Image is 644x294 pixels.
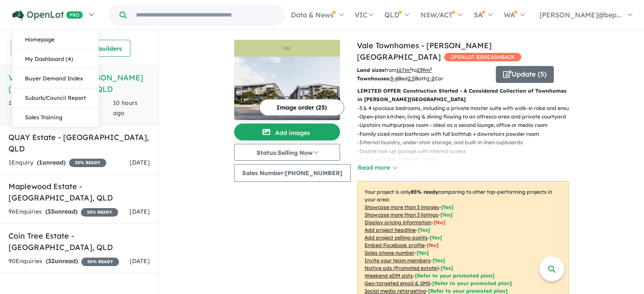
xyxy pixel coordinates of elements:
h5: Vale Townhomes - [PERSON_NAME][GEOGRAPHIC_DATA] , QLD [8,72,150,95]
span: [Yes] [441,265,453,271]
a: My Dashboard (4) [12,49,99,69]
p: - Open-plan kitchen, living & dining flowing to an alfresco area and private courtyard [357,113,575,121]
a: Homepage [12,30,99,49]
p: - Internal laundry, under-stair storage, and built-in linen cupboards [357,138,575,147]
u: Add project selling-points [365,234,428,241]
strong: ( unread) [37,159,66,166]
p: - Family sized main bathroom with full bathtub + downstairs powder room [357,130,575,138]
u: Sales phone number [365,250,415,256]
img: Vale Townhomes - Bray Park Logo [238,43,337,53]
a: Vale Townhomes - [PERSON_NAME][GEOGRAPHIC_DATA] [357,41,492,62]
h5: Maplewood Estate - [GEOGRAPHIC_DATA] , QLD [8,181,150,203]
p: - Upstairs multipurpose room - ideal as a second lounge, office or media room [357,121,575,129]
h5: Coin Tree Estate - [GEOGRAPHIC_DATA] , QLD [8,230,150,253]
img: Openlot PRO Logo White [12,10,83,21]
span: [DATE] [130,208,150,215]
p: - 3 & 4 spacious bedrooms, including a private master suite with walk-in robe and ensuite [357,104,575,113]
span: [ No ] [434,219,445,225]
b: 85 % ready [411,189,438,195]
span: 10 hours ago [113,99,138,117]
span: 1 [39,159,42,166]
button: Add images [234,124,340,140]
u: 3-4 [390,75,398,82]
u: 167 m [396,67,412,73]
span: [ Yes ] [417,250,429,256]
h5: QUAY Estate - [GEOGRAPHIC_DATA] , QLD [8,132,150,154]
span: [ Yes ] [441,204,453,210]
u: Invite your team members [365,257,431,264]
span: [DATE] [130,257,150,265]
sup: 2 [409,66,412,71]
b: Land sizes [357,67,384,73]
u: Showcase more than 3 images [365,204,439,210]
div: 90 Enquir ies [8,256,119,267]
span: [PERSON_NAME]@bep... [539,11,622,19]
span: OPENLOT $ 300 CASHBACK [444,53,521,61]
u: Social media retargeting [365,288,426,294]
span: 33 [47,208,54,215]
span: [Refer to your promoted plan] [428,288,508,294]
a: Vale Townhomes - Bray Park LogoVale Townhomes - Bray Park [234,40,340,120]
a: Sales Training [12,108,99,127]
u: Native ads (Promoted estate) [365,265,439,271]
button: Update (5) [496,66,554,83]
p: Bed Bath Car [357,74,489,83]
u: 239 m [417,67,432,73]
span: 30 % READY [81,258,119,266]
span: 35 % READY [69,159,106,167]
u: Weekend eDM slots [365,272,413,279]
button: Status:Selling Now [234,144,340,161]
span: 32 [48,257,55,265]
strong: ( unread) [45,208,77,215]
span: to [412,67,432,73]
sup: 2 [430,66,432,71]
u: Geo-targeted email & SMS [365,280,430,286]
u: Showcase more than 3 listings [365,212,438,218]
span: [ Yes ] [430,234,442,241]
span: [ Yes ] [440,212,453,218]
u: Display pricing information [365,219,431,225]
u: 2.5 [408,75,415,82]
button: Read more [357,163,397,173]
p: from [357,66,489,74]
span: [Refer to your promoted plan] [432,280,512,286]
span: 35 % READY [81,208,118,217]
div: 96 Enquir ies [8,207,118,217]
span: [Refer to your promoted plan] [415,272,495,279]
p: - 0.7km to [GEOGRAPHIC_DATA] [357,156,575,164]
span: [ Yes ] [433,257,445,264]
span: [ Yes ] [418,227,430,233]
p: - Double lock-up garage with internal access [357,147,575,156]
div: 12 Enquir ies [8,98,113,118]
a: Suburb/Council Report [12,88,99,108]
b: Townhouses: [357,75,390,82]
button: Sales Number:[PHONE_NUMBER] [234,164,351,182]
img: Vale Townhomes - Bray Park [234,57,340,120]
u: Add project headline [365,227,416,233]
button: Image order (25) [259,99,344,116]
a: Buyer Demand Index [12,69,99,88]
p: LIMITED OFFER: Construction Started - A Considered Collection of Townhomes in [PERSON_NAME][GEOGR... [357,87,569,104]
span: [DATE] [130,159,150,166]
u: 1-2 [427,75,434,82]
u: Embed Facebook profile [365,242,425,248]
strong: ( unread) [46,257,78,265]
input: Try estate name, suburb, builder or developer [128,6,282,24]
span: [ No ] [427,242,439,248]
div: 1 Enquir y [8,158,106,168]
